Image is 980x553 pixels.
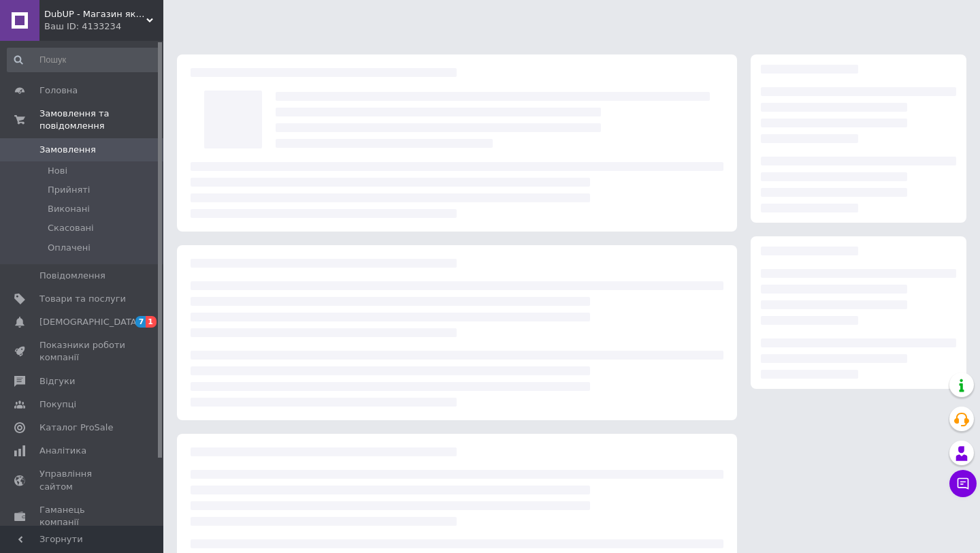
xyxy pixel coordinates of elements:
[7,48,161,72] input: Пошук
[39,293,126,305] span: Товари та послуги
[39,422,113,434] span: Каталог ProSale
[135,316,146,328] span: 7
[146,316,157,328] span: 1
[949,470,977,497] button: Чат з покупцем
[39,468,126,492] span: Управління сайтом
[39,398,76,411] span: Покупці
[39,84,78,97] span: Головна
[44,20,163,33] div: Ваш ID: 4133234
[48,165,67,177] span: Нові
[39,504,126,528] span: Гаманець компанії
[48,184,90,196] span: Прийняті
[39,270,105,282] span: Повідомлення
[39,144,96,156] span: Замовлення
[39,375,75,388] span: Відгуки
[44,8,146,20] span: DubUP - Магазин якісного товару для кожного
[48,222,94,234] span: Скасовані
[39,316,140,328] span: [DEMOGRAPHIC_DATA]
[39,108,163,132] span: Замовлення та повідомлення
[48,242,91,254] span: Оплачені
[39,339,126,364] span: Показники роботи компанії
[39,445,86,457] span: Аналітика
[48,203,90,215] span: Виконані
